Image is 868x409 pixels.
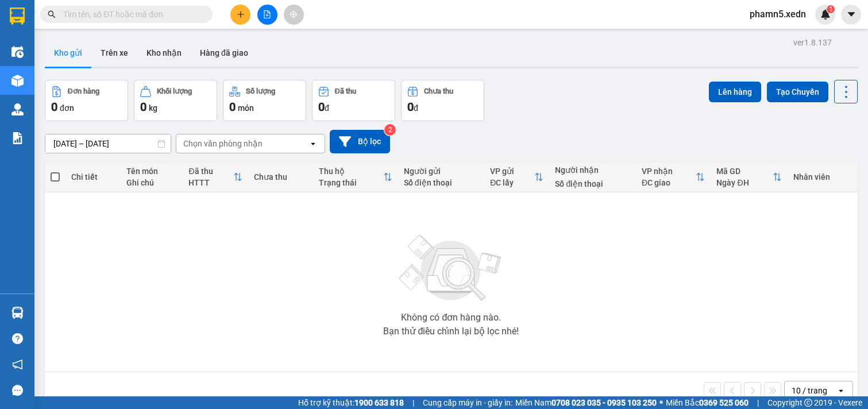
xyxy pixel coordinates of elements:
[284,5,304,25] button: aim
[404,178,479,187] div: Số điện thoại
[384,124,396,136] sup: 2
[793,36,832,49] div: ver 1.8.137
[699,398,749,407] strong: 0369 525 060
[335,87,356,95] div: Đã thu
[191,39,257,67] button: Hàng đã giao
[11,132,24,144] img: solution-icon
[716,167,773,176] div: Mã GD
[68,87,99,95] div: Đơn hàng
[401,80,484,121] button: Chưa thu0đ
[137,39,191,67] button: Kho nhận
[841,5,861,25] button: caret-down
[827,5,835,13] sup: 1
[230,5,250,25] button: plus
[45,134,171,153] input: Select a date range.
[188,167,233,176] div: Đã thu
[246,87,275,95] div: Số lượng
[11,75,24,87] img: warehouse-icon
[10,7,25,25] img: logo-vxr
[836,386,846,395] svg: open
[263,10,271,18] span: file-add
[757,396,759,409] span: |
[490,178,534,187] div: ĐC lấy
[709,82,761,102] button: Lên hàng
[290,10,298,18] span: aim
[157,87,192,95] div: Khối lượng
[828,5,832,13] span: 1
[423,396,512,409] span: Cung cấp máy in - giấy in:
[404,167,479,176] div: Người gửi
[91,39,137,67] button: Trên xe
[401,313,501,322] div: Không có đơn hàng nào.
[63,8,199,21] input: Tìm tên, số ĐT hoặc mã đơn
[354,398,404,407] strong: 1900 633 818
[51,100,57,114] span: 0
[298,396,404,409] span: Hỗ trợ kỹ thuật:
[804,399,812,407] span: copyright
[636,162,711,192] th: Toggle SortBy
[12,333,23,344] span: question-circle
[515,396,657,409] span: Miền Nam
[312,80,395,121] button: Đã thu0đ
[642,167,696,176] div: VP nhận
[792,385,827,396] div: 10 / trang
[484,162,549,192] th: Toggle SortBy
[793,172,852,182] div: Nhân viên
[330,130,390,153] button: Bộ lọc
[846,9,857,20] span: caret-down
[490,167,534,176] div: VP gửi
[313,162,398,192] th: Toggle SortBy
[188,178,233,187] div: HTTT
[659,400,663,405] span: ⚪️
[555,165,630,175] div: Người nhận
[237,10,245,18] span: plus
[223,80,306,121] button: Số lượng0món
[254,172,307,182] div: Chưa thu
[11,307,24,319] img: warehouse-icon
[325,103,329,113] span: đ
[183,138,263,149] div: Chọn văn phòng nhận
[238,103,254,113] span: món
[319,167,383,176] div: Thu hộ
[60,103,74,113] span: đơn
[71,172,115,182] div: Chi tiết
[318,100,325,114] span: 0
[11,46,24,58] img: warehouse-icon
[414,103,418,113] span: đ
[711,162,788,192] th: Toggle SortBy
[45,39,91,67] button: Kho gửi
[229,100,236,114] span: 0
[383,327,519,336] div: Bạn thử điều chỉnh lại bộ lọc nhé!
[126,178,178,187] div: Ghi chú
[555,179,630,188] div: Số điện thoại
[257,5,277,25] button: file-add
[149,103,157,113] span: kg
[134,80,217,121] button: Khối lượng0kg
[412,396,414,409] span: |
[12,385,23,396] span: message
[12,359,23,370] span: notification
[11,103,24,115] img: warehouse-icon
[45,80,128,121] button: Đơn hàng0đơn
[319,178,383,187] div: Trạng thái
[740,7,815,21] span: phamn5.xedn
[308,139,318,148] svg: open
[424,87,453,95] div: Chưa thu
[140,100,146,114] span: 0
[551,398,657,407] strong: 0708 023 035 - 0935 103 250
[767,82,828,102] button: Tạo Chuyến
[394,228,508,308] img: svg+xml;base64,PHN2ZyBjbGFzcz0ibGlzdC1wbHVnX19zdmciIHhtbG5zPSJodHRwOi8vd3d3LnczLm9yZy8yMDAwL3N2Zy...
[126,167,178,176] div: Tên món
[407,100,414,114] span: 0
[820,9,831,20] img: icon-new-feature
[48,10,56,18] span: search
[642,178,696,187] div: ĐC giao
[183,162,248,192] th: Toggle SortBy
[716,178,773,187] div: Ngày ĐH
[666,396,749,409] span: Miền Bắc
